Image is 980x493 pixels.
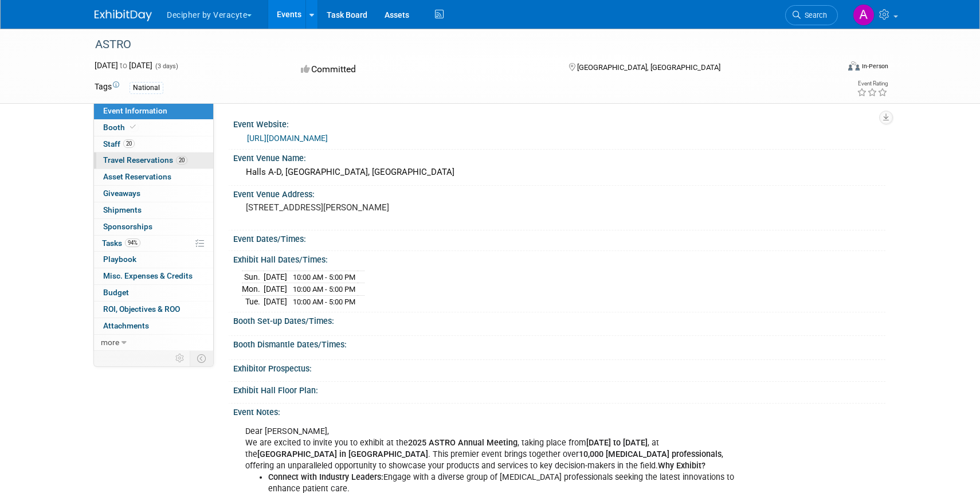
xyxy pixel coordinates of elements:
span: 10:00 AM - 5:00 PM [293,273,355,281]
span: ROI, Objectives & ROO [103,304,180,314]
a: Budget [94,285,213,301]
span: Misc. Expenses & Credits [103,271,193,280]
span: 10:00 AM - 5:00 PM [293,285,355,294]
a: Tasks94% [94,236,213,252]
span: Tasks [102,238,140,248]
span: Sponsorships [103,222,152,231]
span: Budget [103,288,129,297]
div: Booth Dismantle Dates/Times: [233,336,885,350]
td: [DATE] [264,295,287,307]
div: Booth Set-up Dates/Times: [233,312,885,327]
td: Toggle Event Tabs [190,351,214,366]
span: 94% [125,238,140,247]
td: Personalize Event Tab Strip [170,351,190,366]
div: Event Rating [857,81,888,87]
div: National [130,82,163,94]
div: Event Dates/Times: [233,230,885,245]
div: In-Person [861,62,888,71]
span: 20 [123,139,135,148]
b: Connect with Industry Leaders: [268,472,383,482]
td: Sun. [242,271,264,283]
a: Attachments [94,318,213,334]
span: Giveaways [103,189,140,198]
i: Booth reservation complete [130,124,136,130]
b: 10,000 [MEDICAL_DATA] professionals [579,449,722,459]
td: Tags [95,81,119,94]
b: Why Exhibit? [658,461,705,471]
span: [GEOGRAPHIC_DATA], [GEOGRAPHIC_DATA] [577,63,720,72]
pre: [STREET_ADDRESS][PERSON_NAME] [246,202,492,213]
span: to [118,61,129,70]
span: Shipments [103,205,142,214]
div: Event Venue Name: [233,150,885,164]
span: more [101,338,119,347]
span: Travel Reservations [103,155,187,165]
div: Event Venue Address: [233,186,885,200]
span: (3 days) [154,62,178,70]
a: more [94,335,213,351]
span: Booth [103,123,138,132]
span: [DATE] [DATE] [95,61,152,70]
a: Event Information [94,103,213,119]
a: Booth [94,120,213,136]
img: ExhibitDay [95,10,152,21]
b: [DATE] to [DATE] [586,438,648,448]
span: Playbook [103,255,136,264]
span: 20 [176,156,187,165]
div: Committed [297,60,551,80]
div: Exhibit Hall Floor Plan: [233,382,885,396]
div: Exhibit Hall Dates/Times: [233,251,885,265]
span: 10:00 AM - 5:00 PM [293,298,355,306]
span: Asset Reservations [103,172,171,181]
div: Event Format [770,60,888,77]
a: Playbook [94,252,213,268]
a: Asset Reservations [94,169,213,185]
span: Event Information [103,106,167,115]
img: Amy Wahba [853,4,875,26]
a: Shipments [94,202,213,218]
b: 2025 ASTRO Annual Meeting [408,438,518,448]
span: Staff [103,139,135,148]
td: Tue. [242,295,264,307]
a: Giveaways [94,186,213,202]
a: Sponsorships [94,219,213,235]
td: Mon. [242,283,264,296]
a: Search [785,5,838,25]
a: ROI, Objectives & ROO [94,302,213,318]
a: Misc. Expenses & Credits [94,268,213,284]
span: Attachments [103,321,149,330]
a: Travel Reservations20 [94,152,213,169]
b: [GEOGRAPHIC_DATA] in [GEOGRAPHIC_DATA] [257,449,428,459]
img: Format-Inperson.png [848,61,860,71]
td: [DATE] [264,283,287,296]
div: ASTRO [91,34,821,55]
div: Exhibitor Prospectus: [233,360,885,374]
div: Halls A-D, [GEOGRAPHIC_DATA], [GEOGRAPHIC_DATA] [242,163,877,181]
div: Event Notes: [233,404,885,418]
div: Event Website: [233,116,885,130]
a: Staff20 [94,136,213,152]
a: [URL][DOMAIN_NAME] [247,134,328,143]
td: [DATE] [264,271,287,283]
span: Search [801,11,827,19]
